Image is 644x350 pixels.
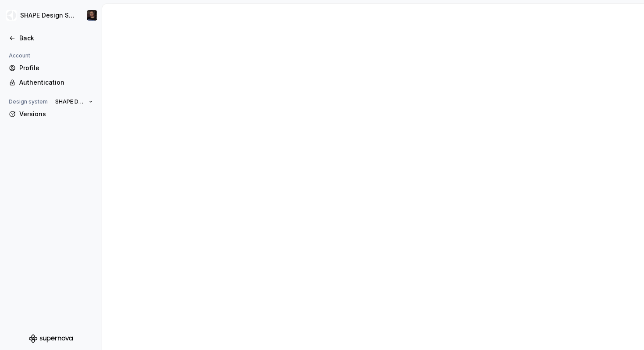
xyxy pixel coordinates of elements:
div: Design system [5,96,51,107]
div: Account [5,50,34,61]
svg: Supernova Logo [29,334,73,343]
div: Authentication [19,78,93,87]
button: SHAPE Design SystemVinicius Ianoni [2,6,100,25]
img: Vinicius Ianoni [87,10,97,21]
img: 1131f18f-9b94-42a4-847a-eabb54481545.png [6,10,17,21]
a: Authentication [5,75,96,89]
a: Versions [5,107,96,121]
a: Back [5,31,96,45]
div: Profile [19,64,93,72]
a: Profile [5,61,96,75]
div: SHAPE Design System [20,11,76,20]
div: Back [19,34,93,43]
div: Versions [19,110,93,118]
span: SHAPE Design System [55,98,85,105]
